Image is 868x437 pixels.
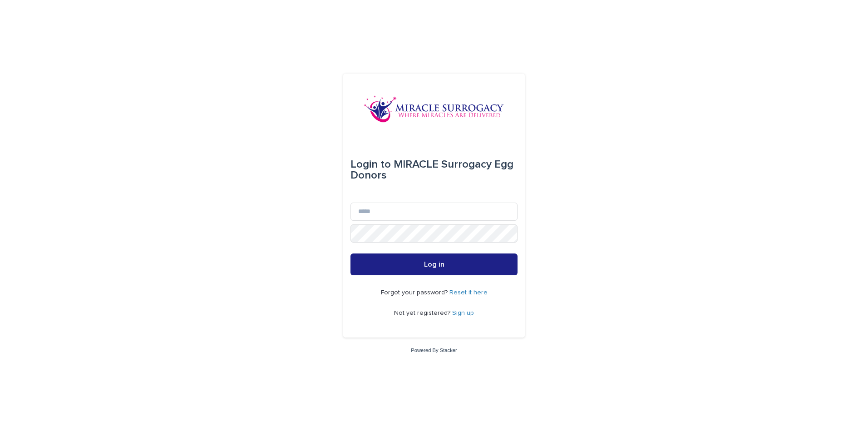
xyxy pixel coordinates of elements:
[381,289,449,296] span: Forgot your password?
[350,159,391,170] span: Login to
[394,310,452,316] span: Not yet registered?
[364,95,504,123] img: OiFFDOGZQuirLhrlO1ag
[452,310,474,316] a: Sign up
[350,253,518,275] button: Log in
[411,348,457,353] a: Powered By Stacker
[449,289,488,296] a: Reset it here
[350,152,518,188] div: MIRACLE Surrogacy Egg Donors
[424,261,444,268] span: Log in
